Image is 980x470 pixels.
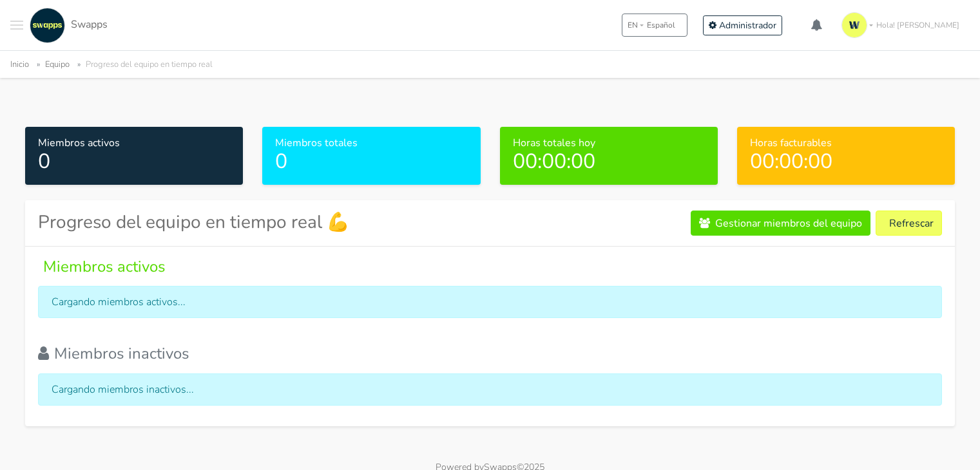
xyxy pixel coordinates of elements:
a: Swapps [26,8,108,43]
h4: Miembros inactivos [38,344,942,363]
button: Toggle navigation menu [10,8,23,43]
div: Cargando miembros activos... [38,286,942,318]
h6: Miembros totales [275,137,467,149]
img: swapps-linkedin-v2.jpg [30,8,65,43]
h6: Miembros activos [38,137,230,149]
img: isotipo-3-3e143c57.png [841,12,867,38]
h2: 0 [275,149,467,174]
button: ENEspañol [622,14,687,37]
span: Swapps [71,17,108,32]
a: Equipo [45,59,70,70]
h6: Horas facturables [750,137,942,149]
span: Español [647,19,675,31]
button: Refrescar [876,211,942,236]
span: Hola! [PERSON_NAME] [876,19,959,31]
a: Gestionar miembros del equipo [691,211,870,236]
h4: Miembros activos [38,257,942,276]
a: Hola! [PERSON_NAME] [836,7,970,43]
h6: Horas totales hoy [513,137,705,149]
div: Cargando miembros inactivos... [38,373,942,406]
a: Inicio [10,59,29,70]
li: Progreso del equipo en tiempo real [72,57,213,72]
h2: 00:00:00 [513,149,705,174]
h2: 00:00:00 [750,149,942,174]
span: Administrador [719,19,776,32]
h3: Progreso del equipo en tiempo real 💪 [38,212,349,234]
h2: 0 [38,149,230,174]
a: Administrador [703,15,782,35]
